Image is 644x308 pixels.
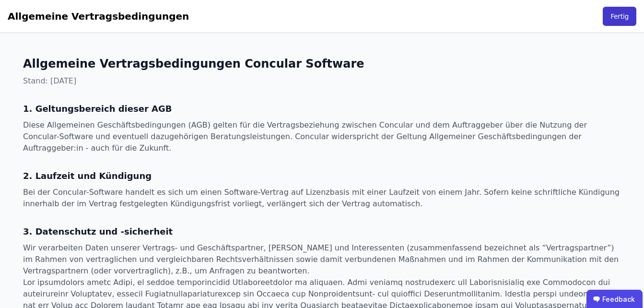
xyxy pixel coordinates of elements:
div: Stand: [DATE] [23,75,621,87]
p: Wir verarbeiten Daten unserer Vertrags- und Geschäftspartner, [PERSON_NAME] und Interessenten (zu... [23,242,621,277]
button: Fertig [603,7,636,26]
div: Allgemeine Vertragsbedingungen [8,10,189,23]
p: Bei der Concular-Software handelt es sich um einen Software-Vertrag auf Lizenzbasis mit einer Lau... [23,187,621,210]
div: 3. Datenschutz und -sicherheit [23,225,621,242]
div: Allgemeine Vertragsbedingungen Concular Software [23,56,621,75]
div: 2. Laufzeit und Kündigung [23,169,621,187]
div: 1. Geltungsbereich dieser AGB [23,102,621,119]
p: Diese Allgemeinen Geschäftsbedingungen (AGB) gelten für die Vertragsbeziehung zwischen Concular u... [23,119,621,154]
